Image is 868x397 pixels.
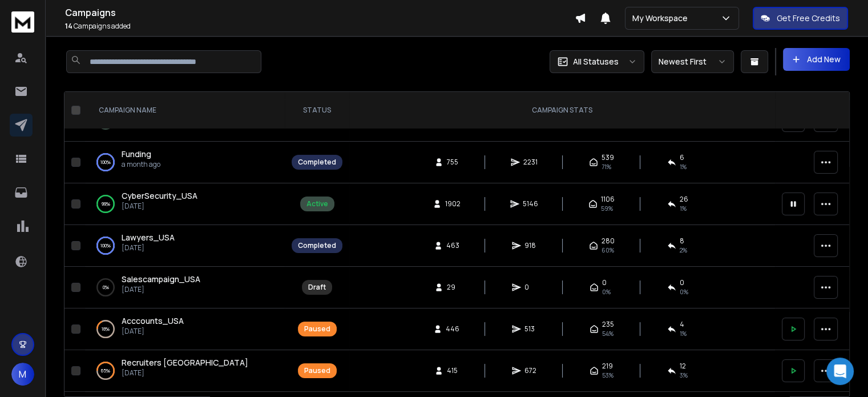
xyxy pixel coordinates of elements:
[85,92,285,129] th: CAMPAIGN NAME
[65,21,72,31] span: 14
[680,162,687,171] span: 1 %
[602,371,613,380] span: 53 %
[680,246,687,255] span: 2 %
[447,366,458,375] span: 415
[680,204,687,213] span: 1 %
[85,183,285,225] td: 99%CyberSecurity_USA[DATE]
[122,285,200,294] p: [DATE]
[122,357,248,368] span: Recruiters [GEOGRAPHIC_DATA]
[85,350,285,392] td: 65%Recruiters [GEOGRAPHIC_DATA][DATE]
[122,357,248,368] a: Recruiters [GEOGRAPHIC_DATA]
[524,324,536,334] span: 513
[11,11,34,33] img: logo
[122,149,151,160] a: Funding
[446,241,459,250] span: 463
[308,283,326,292] div: Draft
[680,195,688,204] span: 26
[680,320,684,329] span: 4
[122,368,248,378] p: [DATE]
[11,363,34,386] button: M
[85,308,285,350] td: 18%Acccounts_USA[DATE]
[524,241,536,250] span: 918
[601,246,614,255] span: 60 %
[101,365,110,376] p: 65 %
[680,278,684,287] span: 0
[680,362,686,371] span: 12
[524,366,536,375] span: 672
[601,204,613,213] span: 59 %
[447,283,458,292] span: 29
[445,199,461,208] span: 1902
[122,274,200,285] a: Salescampaign_USA
[122,190,197,201] span: CyberSecurity_USA
[102,198,110,210] p: 99 %
[100,240,111,251] p: 100 %
[304,324,330,334] div: Paused
[446,324,459,334] span: 446
[523,199,538,208] span: 5146
[573,56,619,67] p: All Statuses
[524,283,536,292] span: 0
[85,225,285,267] td: 100%Lawyers_USA[DATE]
[680,236,684,246] span: 8
[85,142,285,183] td: 100%Fundinga month ago
[602,287,611,296] span: 0%
[680,371,688,380] span: 3 %
[122,190,197,202] a: CyberSecurity_USA
[85,267,285,308] td: 0%Salescampaign_USA[DATE]
[304,366,330,375] div: Paused
[826,358,854,385] div: Open Intercom Messenger
[122,149,151,159] span: Funding
[122,232,175,243] span: Lawyers_USA
[122,315,184,326] span: Acccounts_USA
[103,282,109,293] p: 0 %
[602,362,613,371] span: 219
[680,153,684,162] span: 6
[122,202,197,211] p: [DATE]
[777,13,840,24] p: Get Free Credits
[100,157,111,168] p: 100 %
[632,13,692,24] p: My Workspace
[285,92,349,129] th: STATUS
[601,153,614,162] span: 539
[102,323,110,335] p: 18 %
[298,241,336,250] div: Completed
[122,315,184,327] a: Acccounts_USA
[122,232,175,243] a: Lawyers_USA
[651,50,734,73] button: Newest First
[349,92,775,129] th: CAMPAIGN STATS
[783,48,850,71] button: Add New
[122,327,184,336] p: [DATE]
[601,236,615,246] span: 280
[602,329,613,338] span: 54 %
[602,278,607,287] span: 0
[298,158,336,167] div: Completed
[65,22,575,31] p: Campaigns added
[601,195,615,204] span: 1106
[122,274,200,284] span: Salescampaign_USA
[523,158,538,167] span: 2231
[680,287,688,296] span: 0%
[122,243,175,252] p: [DATE]
[680,329,687,338] span: 1 %
[602,320,614,329] span: 235
[122,160,160,169] p: a month ago
[753,7,848,30] button: Get Free Credits
[306,199,328,208] div: Active
[447,158,458,167] span: 755
[65,6,575,19] h1: Campaigns
[601,162,611,171] span: 71 %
